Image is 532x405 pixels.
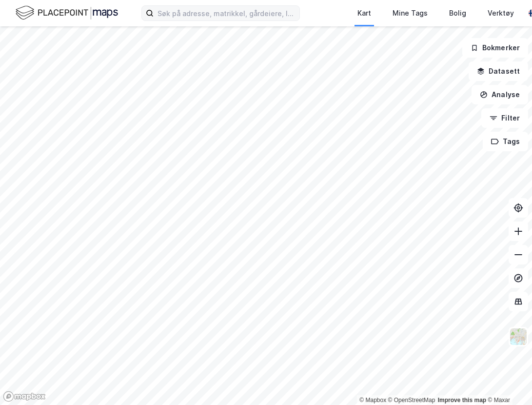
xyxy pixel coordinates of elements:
div: Verktøy [488,7,514,19]
div: Kart [357,7,371,19]
div: Mine Tags [393,7,428,19]
div: Kontrollprogram for chat [483,358,532,405]
img: logo.f888ab2527a4732fd821a326f86c7f29.svg [16,4,118,21]
div: Bolig [449,7,466,19]
iframe: Chat Widget [483,358,532,405]
input: Søk på adresse, matrikkel, gårdeiere, leietakere eller personer [154,6,299,20]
